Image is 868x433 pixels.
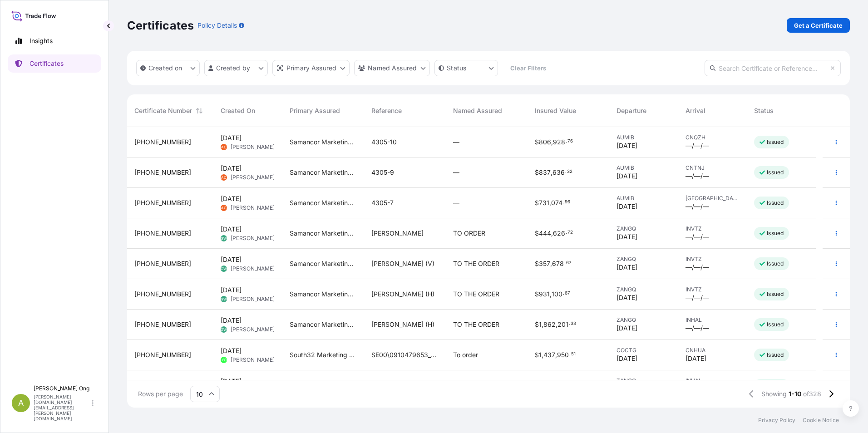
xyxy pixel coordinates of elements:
[134,350,191,359] span: [PHONE_NUMBER]
[221,377,242,386] span: [DATE]
[557,321,568,328] span: 201
[221,106,255,115] span: Created On
[563,201,564,204] span: .
[686,256,740,263] span: INVTZ
[552,261,564,267] span: 678
[290,138,357,147] span: Samancor Marketing Pte Ltd
[563,292,564,295] span: .
[553,139,565,145] span: 928
[231,356,275,364] span: [PERSON_NAME]
[616,232,637,241] span: [DATE]
[767,260,784,267] p: Issued
[539,200,549,206] span: 731
[221,133,242,143] span: [DATE]
[134,290,191,299] span: [PHONE_NUMBER]
[549,200,551,206] span: ,
[686,316,740,324] span: INHAL
[616,324,637,333] span: [DATE]
[221,316,242,325] span: [DATE]
[290,198,357,207] span: Samancor Marketing Pte Ltd
[290,350,357,359] span: South32 Marketing Pte Ltd
[569,322,570,325] span: .
[565,201,570,204] span: 96
[686,377,740,384] span: INHAL
[221,264,227,273] span: GW
[550,261,552,267] span: ,
[134,259,191,268] span: [PHONE_NUMBER]
[231,204,275,212] span: [PERSON_NAME]
[767,230,784,237] p: Issued
[803,417,839,424] a: Cookie Notice
[551,230,553,236] span: ,
[535,352,539,358] span: $
[221,164,242,173] span: [DATE]
[555,352,557,358] span: ,
[553,230,565,236] span: 626
[571,322,576,325] span: 33
[453,168,459,177] span: —
[616,316,671,324] span: ZANGQ
[453,198,459,207] span: —
[221,234,227,243] span: GW
[221,203,227,212] span: AC
[539,139,551,145] span: 806
[30,36,53,45] p: Insights
[539,230,551,236] span: 444
[616,347,671,354] span: COCTG
[616,263,637,272] span: [DATE]
[371,350,439,359] span: SE00\0910479653_XiZang
[371,198,394,207] span: 4305-7
[34,394,90,421] p: [PERSON_NAME][DOMAIN_NAME][EMAIL_ADDRESS][PERSON_NAME][DOMAIN_NAME]
[510,64,546,73] p: Clear Filters
[535,200,539,206] span: $
[686,202,709,211] span: —/—/—
[18,399,24,408] span: A
[231,235,275,242] span: [PERSON_NAME]
[371,138,397,147] span: 4305-10
[30,59,64,68] p: Certificates
[434,60,498,76] button: certificateStatus Filter options
[686,164,740,172] span: CNTNJ
[127,18,194,33] p: Certificates
[542,321,543,328] span: ,
[616,134,671,141] span: AUMIB
[290,320,357,329] span: Samancor Marketing Pte Ltd
[148,64,182,73] p: Created on
[686,232,709,241] span: —/—/—
[221,285,242,295] span: [DATE]
[138,389,183,399] span: Rows per page
[686,172,709,181] span: —/—/—
[221,255,242,264] span: [DATE]
[767,321,784,328] p: Issued
[290,259,357,268] span: Samancor Marketing Pte Ltd
[272,60,350,76] button: distributor Filter options
[503,61,553,75] button: Clear Filters
[567,231,573,234] span: 72
[535,261,539,267] span: $
[616,202,637,211] span: [DATE]
[789,389,801,399] span: 1-10
[550,291,552,297] span: ,
[535,230,539,236] span: $
[371,229,424,238] span: [PERSON_NAME]
[686,263,709,272] span: —/—/—
[616,286,671,293] span: ZANGQ
[231,326,275,333] span: [PERSON_NAME]
[767,351,784,359] p: Issued
[543,352,555,358] span: 437
[803,389,821,399] span: of 328
[290,229,357,238] span: Samancor Marketing Pte Ltd
[221,194,242,203] span: [DATE]
[221,295,227,304] span: GW
[453,229,485,238] span: TO ORDER
[231,174,275,181] span: [PERSON_NAME]
[767,169,784,176] p: Issued
[754,106,774,115] span: Status
[565,292,570,295] span: 67
[686,286,740,293] span: INVTZ
[566,140,567,143] span: .
[222,355,227,364] span: YO
[767,199,784,207] p: Issued
[231,265,275,272] span: [PERSON_NAME]
[686,141,709,150] span: —/—/—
